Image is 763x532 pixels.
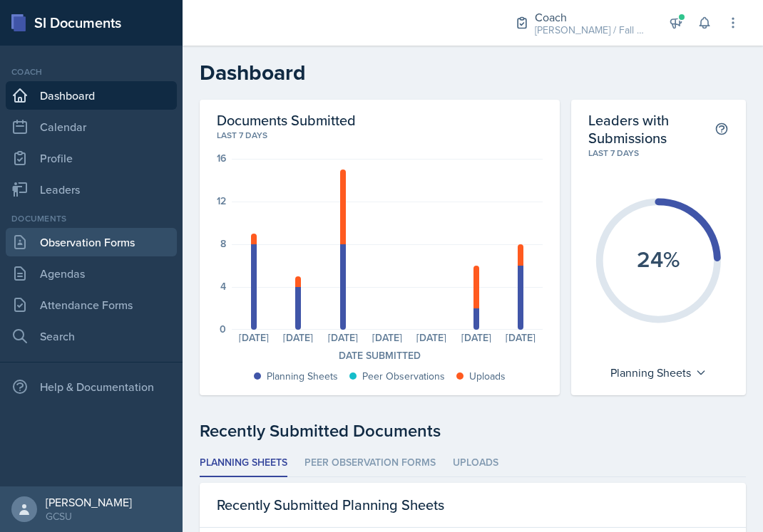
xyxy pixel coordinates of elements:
div: Last 7 days [588,147,729,160]
div: 8 [220,239,226,249]
a: Profile [6,144,177,172]
li: Uploads [453,449,498,477]
li: Peer Observation Forms [304,449,436,477]
div: Coach [6,66,177,78]
div: Date Submitted [217,348,543,363]
div: GCSU [46,509,132,523]
a: Agendas [6,259,177,288]
div: 4 [220,281,226,291]
div: Coach [535,9,649,26]
div: [PERSON_NAME] [46,495,132,509]
div: [DATE] [321,333,365,343]
div: [DATE] [498,333,543,343]
div: [DATE] [276,333,320,343]
div: Peer Observations [362,369,445,384]
div: Uploads [469,369,506,384]
li: Planning Sheets [200,449,287,477]
div: Planning Sheets [267,369,338,384]
div: Last 7 days [217,129,543,142]
div: 16 [217,153,226,163]
h2: Leaders with Submissions [588,111,715,147]
div: Help & Documentation [6,372,177,401]
a: Leaders [6,175,177,204]
div: Recently Submitted Planning Sheets [200,483,746,528]
a: Attendance Forms [6,291,177,319]
text: 24% [637,243,680,275]
div: [PERSON_NAME] / Fall 2025 [535,23,649,38]
a: Observation Forms [6,228,177,256]
div: [DATE] [365,333,409,343]
a: Calendar [6,113,177,141]
a: Search [6,322,177,350]
div: [DATE] [232,333,276,343]
div: [DATE] [409,333,454,343]
div: [DATE] [454,333,498,343]
div: 12 [217,196,226,206]
div: Planning Sheets [603,361,714,384]
div: 0 [220,324,226,334]
div: Recently Submitted Documents [200,418,746,444]
h2: Documents Submitted [217,111,543,129]
a: Dashboard [6,81,177,110]
h2: Dashboard [200,60,746,85]
div: Documents [6,212,177,225]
